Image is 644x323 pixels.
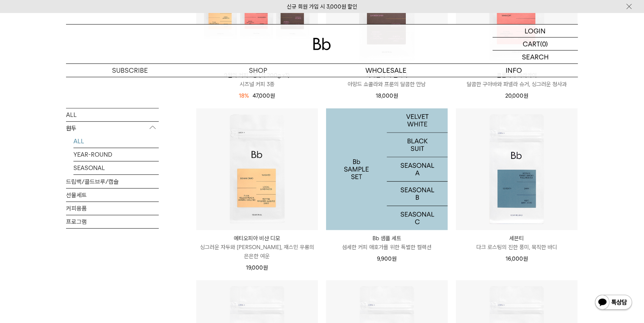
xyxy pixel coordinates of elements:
img: 1000000330_add2_017.jpg [326,108,448,230]
span: 19,000 [246,264,268,271]
p: 에티오피아 비샨 디모 [196,234,318,243]
span: 16,000 [506,255,528,262]
p: 아망드 쇼콜라와 프룬의 달콤한 만남 [326,80,448,89]
a: LOGIN [493,25,578,37]
a: ALL [66,108,159,121]
span: 원 [523,255,528,262]
p: 원두 [66,121,159,135]
img: 로고 [313,38,331,50]
span: 원 [263,264,268,271]
img: 카카오톡 채널 1:1 채팅 버튼 [594,294,633,312]
span: 원 [392,255,397,262]
span: 20,000 [505,92,528,99]
p: SEARCH [522,50,549,63]
p: CART [523,37,540,50]
a: 과테말라 라 몬타냐 아망드 쇼콜라와 프룬의 달콤한 만남 [326,71,448,89]
a: Bb 샘플 세트 [326,108,448,230]
a: 콜롬비아 마라카이 달콤한 구아바와 파넬라 슈거, 싱그러운 청사과 [456,71,578,89]
span: 원 [523,92,528,99]
img: 에티오피아 비샨 디모 [196,108,318,230]
span: 원 [270,92,275,99]
a: 신규 회원 가입 시 3,000원 할인 [287,3,357,10]
p: INFO [450,64,578,77]
p: 세븐티 [456,234,578,243]
span: 47,000 [253,92,275,99]
a: 9월의 커피 3종 (각 200g x3) 시즈널 커피 3종 [196,71,318,89]
a: 드립백/콜드브루/캡슐 [66,175,159,188]
span: 9,900 [377,255,397,262]
p: Bb 샘플 세트 [326,234,448,243]
span: 원 [393,92,398,99]
a: 에티오피아 비샨 디모 싱그러운 자두와 [PERSON_NAME], 재스민 우롱의 은은한 여운 [196,234,318,261]
a: SHOP [194,64,322,77]
a: SUBSCRIBE [66,64,194,77]
p: 싱그러운 자두와 [PERSON_NAME], 재스민 우롱의 은은한 여운 [196,243,318,261]
div: 18% [239,91,249,100]
img: 세븐티 [456,108,578,230]
a: Bb 샘플 세트 섬세한 커피 애호가를 위한 특별한 컬렉션 [326,234,448,252]
a: 세븐티 다크 로스팅의 진한 풍미, 묵직한 바디 [456,234,578,252]
p: 달콤한 구아바와 파넬라 슈거, 싱그러운 청사과 [456,80,578,89]
span: 18,000 [376,92,398,99]
a: SEASONAL [73,161,159,174]
p: 시즈널 커피 3종 [196,80,318,89]
p: 섬세한 커피 애호가를 위한 특별한 컬렉션 [326,243,448,252]
a: YEAR-ROUND [73,148,159,161]
a: 선물세트 [66,188,159,201]
a: ALL [73,134,159,147]
a: 커피용품 [66,202,159,215]
p: LOGIN [525,25,546,37]
p: (0) [540,37,548,50]
p: WHOLESALE [322,64,450,77]
a: 프로그램 [66,215,159,228]
p: 다크 로스팅의 진한 풍미, 묵직한 바디 [456,243,578,252]
a: CART (0) [493,37,578,50]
